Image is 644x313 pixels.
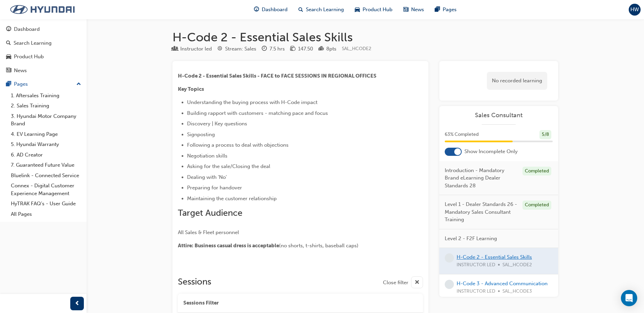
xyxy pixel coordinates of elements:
[14,67,27,75] div: News
[279,243,358,249] span: (no shorts, t-shirts, baseball caps)
[262,46,267,52] span: clock-icon
[180,45,212,53] div: Instructor led
[75,299,80,308] span: prev-icon
[187,110,328,116] span: Building rapport with customers - matching pace and focus
[457,288,495,295] span: INSTRUCTOR LED
[8,129,84,140] a: 4. EV Learning Page
[293,3,349,17] a: search-iconSearch Learning
[187,131,215,138] span: Signposting
[8,101,84,111] a: 2. Sales Training
[398,3,429,17] a: news-iconNews
[3,22,84,78] button: DashboardSearch LearningProduct HubNews
[178,243,279,249] span: Attire: Business casual dress is acceptable
[6,54,11,60] span: car-icon
[6,68,11,74] span: news-icon
[14,39,52,47] div: Search Learning
[8,111,84,129] a: 3. Hyundai Motor Company Brand
[383,276,423,288] button: Close filter
[254,5,259,14] span: guage-icon
[14,80,28,88] div: Pages
[3,78,84,90] button: Pages
[172,45,212,53] div: Type
[249,3,293,17] a: guage-iconDashboard
[487,72,547,90] div: No recorded learning
[217,46,222,52] span: target-icon
[172,46,178,52] span: learningResourceType_INSTRUCTOR_LED-icon
[8,199,84,209] a: HyTRAK FAQ's - User Guide
[349,3,398,17] a: car-iconProduct Hub
[187,153,227,159] span: Negotiation skills
[435,5,440,14] span: pages-icon
[445,280,454,289] span: learningRecordVerb_NONE-icon
[298,45,313,53] div: 147.50
[3,50,84,63] a: Product Hub
[290,45,313,53] div: Price
[298,5,303,14] span: search-icon
[178,208,242,218] span: Target Audience
[187,121,247,127] span: Discovery | Key questions
[502,288,532,295] span: SAL_HCODE3
[217,45,256,53] div: Stream
[270,45,285,53] div: 7.5 hrs
[318,46,324,52] span: podium-icon
[178,276,211,288] h2: Sessions
[306,6,344,14] span: Search Learning
[262,6,288,14] span: Dashboard
[522,167,551,176] div: Completed
[8,170,84,181] a: Bluelink - Connected Service
[8,150,84,160] a: 6. AD Creator
[445,201,517,224] span: Level 1 - Dealer Standards 26 - Mandatory Sales Consultant Training
[445,253,454,263] span: learningRecordVerb_NONE-icon
[76,80,81,89] span: up-icon
[415,278,420,287] span: cross-icon
[8,160,84,170] a: 7. Guaranteed Future Value
[225,45,256,53] div: Stream: Sales
[187,163,270,169] span: Asking for the sale/Closing the deal
[464,148,518,155] span: Show Incomplete Only
[178,73,376,79] span: H-Code 2 - Essential Sales Skills - FACE to FACE SESSIONS IN REGIONAL OFFICES
[178,86,204,92] span: Key Topics
[14,25,40,33] div: Dashboard
[326,45,336,53] div: 8 pts
[6,40,11,46] span: search-icon
[6,26,11,33] span: guage-icon
[187,195,277,202] span: Maintaining the customer relationship
[630,6,639,14] span: HW
[14,53,44,61] div: Product Hub
[429,3,462,17] a: pages-iconPages
[8,90,84,101] a: 1. Aftersales Training
[363,6,392,14] span: Product Hub
[629,4,641,16] button: HW
[187,99,317,105] span: Understanding the buying process with H-Code impact
[522,201,551,210] div: Completed
[183,299,219,307] span: Sessions Filter
[187,185,242,191] span: Preparing for handover
[6,81,11,87] span: pages-icon
[403,5,408,14] span: news-icon
[539,130,551,139] div: 5 / 8
[8,209,84,220] a: All Pages
[187,142,289,148] span: Following a process to deal with objections
[3,2,81,17] img: Trak
[355,5,360,14] span: car-icon
[445,167,517,190] span: Introduction - Mandatory Brand eLearning Dealer Standards 28
[187,174,227,180] span: Dealing with 'No'
[342,46,371,51] span: Learning resource code
[262,45,285,53] div: Duration
[172,30,558,45] h1: H-Code 2 - Essential Sales Skills
[445,131,479,139] span: 63 % Completed
[621,290,637,306] div: Open Intercom Messenger
[318,45,336,53] div: Points
[178,229,239,235] span: All Sales & Fleet personnel
[445,235,497,243] span: Level 2 - F2F Learning
[3,37,84,49] a: Search Learning
[8,139,84,150] a: 5. Hyundai Warranty
[443,6,457,14] span: Pages
[383,279,408,287] span: Close filter
[8,181,84,199] a: Connex - Digital Customer Experience Management
[445,111,553,119] a: Sales Consultant
[3,64,84,77] a: News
